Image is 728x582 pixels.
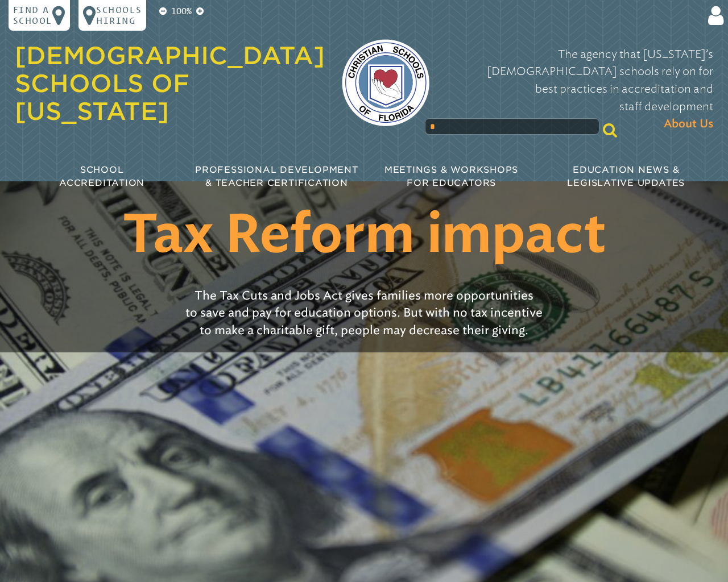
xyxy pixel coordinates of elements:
[84,207,645,265] h1: Tax Reform impact
[342,39,429,127] img: csf-logo-web-colors.png
[447,46,714,134] p: The agency that [US_STATE]’s [DEMOGRAPHIC_DATA] schools rely on for best practices in accreditati...
[59,164,144,188] span: School Accreditation
[96,5,142,26] p: Schools Hiring
[13,5,52,26] p: Find a school
[384,164,518,188] span: Meetings & Workshops for Educators
[126,282,602,344] p: The Tax Cuts and Jobs Act gives families more opportunities to save and pay for education options...
[195,164,358,188] span: Professional Development & Teacher Certification
[664,116,713,134] span: About Us
[567,164,685,188] span: Education News & Legislative Updates
[15,41,325,125] a: [DEMOGRAPHIC_DATA] Schools of [US_STATE]
[169,5,194,18] p: 100%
